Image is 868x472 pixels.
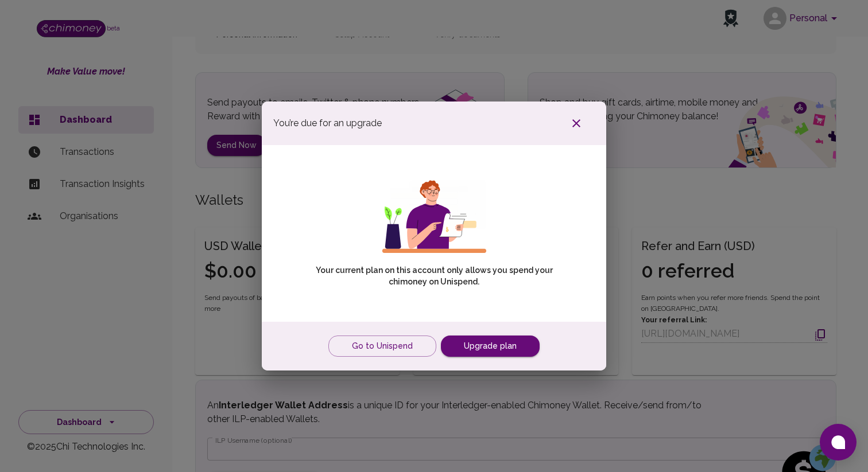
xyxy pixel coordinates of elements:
button: Open chat window [820,424,857,461]
a: Go to Unispend [328,336,436,357]
span: You’re due for an upgrade [273,116,382,130]
p: Your current plan on this account only allows you spend your chimoney on Unispend. [302,264,566,287]
a: Upgrade plan [441,336,540,357]
img: boy reading svg [382,180,486,253]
